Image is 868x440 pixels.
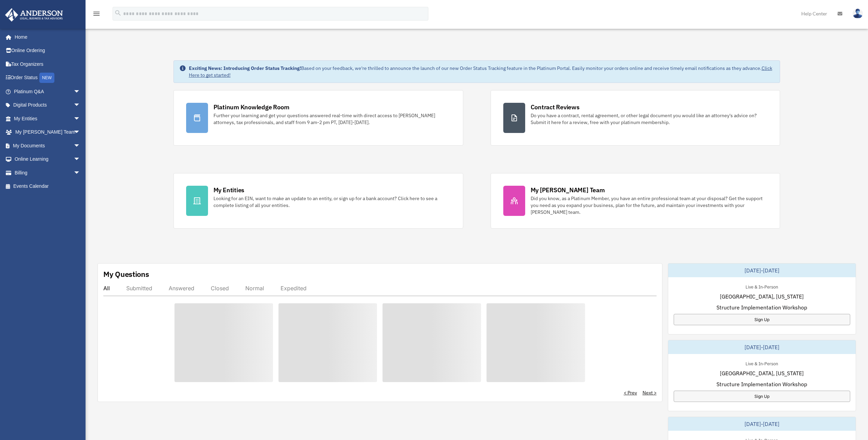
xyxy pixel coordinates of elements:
a: Click Here to get started! [189,65,772,78]
div: NEW [39,73,54,83]
a: Platinum Knowledge Room Further your learning and get your questions answered real-time with dire... [173,90,463,146]
a: My [PERSON_NAME] Team Did you know, as a Platinum Member, you have an entire professional team at... [491,173,780,229]
a: Digital Productsarrow_drop_down [5,98,91,112]
a: Next > [643,389,657,396]
strong: Exciting News: Introducing Order Status Tracking! [189,65,301,71]
div: Live & In-Person [740,283,783,290]
a: Home [5,30,87,44]
span: [GEOGRAPHIC_DATA], [US_STATE] [720,369,804,377]
span: arrow_drop_down [74,152,87,167]
div: [DATE]-[DATE] [668,417,856,431]
img: Anderson Advisors Platinum Portal [3,8,65,22]
div: All [103,285,110,292]
div: Do you have a contract, rental agreement, or other legal document you would like an attorney's ad... [531,112,768,126]
div: Looking for an EIN, want to make an update to an entity, or sign up for a bank account? Click her... [213,195,451,209]
div: Closed [211,285,229,292]
a: Sign Up [674,391,850,402]
a: My Entitiesarrow_drop_down [5,112,91,125]
span: arrow_drop_down [74,85,87,99]
span: arrow_drop_down [74,125,87,139]
a: Tax Organizers [5,57,91,71]
div: Normal [245,285,264,292]
a: Online Ordering [5,44,91,58]
i: menu [92,10,101,18]
div: My Entities [213,186,244,194]
div: Expedited [281,285,307,292]
img: User Pic [853,9,863,19]
a: menu [92,12,101,18]
a: Order StatusNEW [5,71,91,85]
span: [GEOGRAPHIC_DATA], [US_STATE] [720,292,804,301]
a: Sign Up [674,314,850,325]
span: Structure Implementation Workshop [716,380,807,388]
a: My Entities Looking for an EIN, want to make an update to an entity, or sign up for a bank accoun... [173,173,463,229]
div: Answered [169,285,194,292]
a: My [PERSON_NAME] Teamarrow_drop_down [5,125,91,139]
div: Did you know, as a Platinum Member, you have an entire professional team at your disposal? Get th... [531,195,768,216]
div: Live & In-Person [740,359,783,367]
span: arrow_drop_down [74,98,87,112]
a: My Documentsarrow_drop_down [5,139,91,152]
div: [DATE]-[DATE] [668,264,856,277]
span: arrow_drop_down [74,166,87,180]
a: Online Learningarrow_drop_down [5,152,91,166]
span: arrow_drop_down [74,139,87,153]
div: Contract Reviews [531,103,580,111]
span: Structure Implementation Workshop [716,303,807,311]
a: Billingarrow_drop_down [5,166,91,180]
a: Platinum Q&Aarrow_drop_down [5,85,91,98]
a: < Prev [624,389,637,396]
div: My [PERSON_NAME] Team [531,186,605,194]
a: Contract Reviews Do you have a contract, rental agreement, or other legal document you would like... [491,90,780,146]
div: Platinum Knowledge Room [213,103,289,111]
a: Events Calendar [5,180,91,193]
i: search [114,9,122,17]
div: My Questions [103,269,149,279]
div: Further your learning and get your questions answered real-time with direct access to [PERSON_NAM... [213,112,451,126]
div: Based on your feedback, we're thrilled to announce the launch of our new Order Status Tracking fe... [189,65,775,78]
span: arrow_drop_down [74,112,87,126]
div: [DATE]-[DATE] [668,340,856,354]
div: Submitted [126,285,152,292]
